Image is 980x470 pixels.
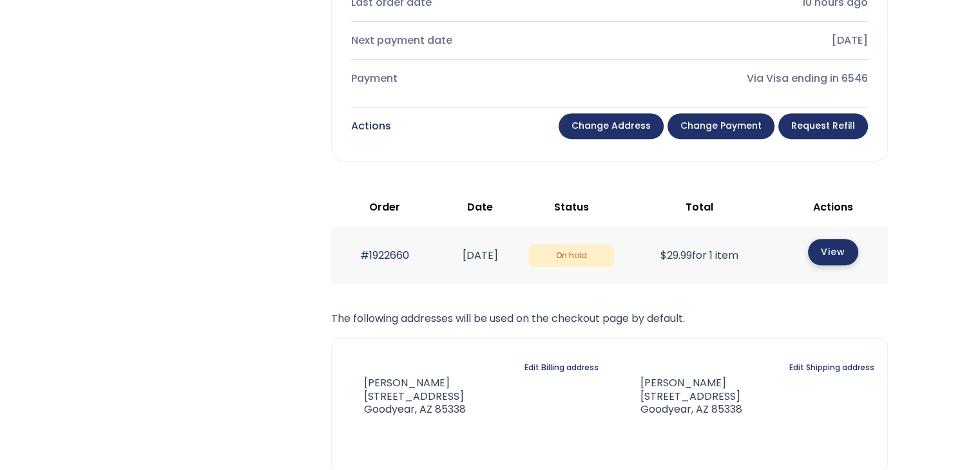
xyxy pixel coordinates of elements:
[331,310,888,328] p: The following addresses will be used on the checkout page by default.
[660,248,667,263] span: $
[686,200,713,214] span: Total
[660,248,692,263] span: 29.99
[778,113,868,139] a: Request Refill
[808,239,858,265] a: View
[467,200,493,214] span: Date
[620,377,742,417] address: [PERSON_NAME] [STREET_ADDRESS] Goodyear, AZ 85338
[351,32,599,50] div: Next payment date
[351,70,599,88] div: Payment
[528,244,614,268] span: On hold
[620,70,868,88] div: Via Visa ending in 6546
[360,248,409,263] a: #1922660
[789,359,874,377] a: Edit Shipping address
[369,200,400,214] span: Order
[524,359,599,377] a: Edit Billing address
[620,227,778,283] td: for 1 item
[463,248,498,263] time: [DATE]
[554,200,589,214] span: Status
[345,377,466,417] address: [PERSON_NAME] [STREET_ADDRESS] Goodyear, AZ 85338
[668,113,774,139] a: Change payment
[351,117,391,135] div: Actions
[559,113,664,139] a: Change address
[813,200,853,214] span: Actions
[620,32,868,50] div: [DATE]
